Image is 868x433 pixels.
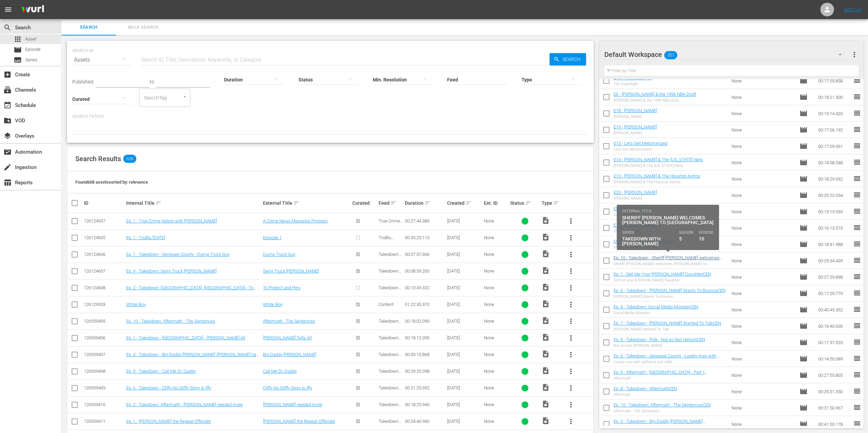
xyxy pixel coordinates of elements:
div: 01:22:35.370 [405,302,445,307]
span: Episode [799,371,808,379]
a: Ep. 10 - Takedown - Sheriff [PERSON_NAME] welcomes [PERSON_NAME] to [PERSON_NAME][GEOGRAPHIC_DATA] [614,255,726,265]
a: E11 - [PERSON_NAME] [614,222,657,228]
a: Ep. 1 - [PERSON_NAME] the Repeat Offender [126,419,211,424]
div: Created [447,199,482,207]
td: None [729,269,797,285]
span: Reports [3,179,12,187]
a: To Protect and Perv [263,285,300,290]
div: Internal Title [126,199,261,207]
a: White Boy [263,302,282,307]
span: Search [65,24,112,31]
button: more_vert [563,296,579,313]
div: None [484,402,508,407]
td: 00:40:45.352 [815,301,853,318]
div: [PERSON_NAME] [614,114,657,119]
div: 00:18:12.095 [405,335,445,340]
td: None [729,105,797,122]
span: sort [525,200,531,206]
span: Episode [799,191,808,199]
button: more_vert [563,313,579,329]
span: 357 [664,48,677,62]
span: Video [542,367,550,375]
a: Ep. 9 - Aftermath - [GEOGRAPHIC_DATA] - Part 1 [PERSON_NAME] and [PERSON_NAME] [614,370,708,380]
a: Ep. 9 - Takedown: Semi Truck [PERSON_NAME] [126,268,217,274]
div: 126559409 [84,385,124,390]
td: None [729,89,797,105]
a: E18 - [PERSON_NAME] [614,108,657,113]
div: None [484,252,508,257]
span: Video [542,316,550,325]
div: None [484,268,508,274]
div: Aftermath [614,392,677,397]
button: more_vert [563,280,579,296]
div: 126129353 [84,302,124,307]
div: Assets [72,50,132,69]
a: Ep. 2 - Takedown: [GEOGRAPHIC_DATA], [GEOGRAPHIC_DATA] - To Protect and Perv [126,285,256,295]
div: None [484,235,508,240]
span: Takedown with [PERSON_NAME] [379,352,401,372]
span: Takedown with [PERSON_NAME] [379,369,401,389]
span: reorder [853,403,861,412]
span: more_vert [567,250,575,259]
span: Video [542,250,550,258]
img: ans4CAIJ8jUAAAAAAAAAAAAAAAAAAAAAAAAgQb4GAAAAAAAAAAAAAAAAAAAAAAAAJMjXAAAAAAAAAAAAAAAAAAAAAAAAgAT5G... [16,2,49,18]
div: Status [510,199,540,207]
span: Takedown with [PERSON_NAME] [379,335,401,356]
div: [PERSON_NAME] & The [US_STATE] Nets [614,164,703,168]
span: reorder [853,256,861,264]
span: Episode [799,338,808,346]
span: reorder [853,289,861,297]
span: Channels [3,86,12,94]
span: Asset [25,36,36,43]
span: reorder [853,158,861,166]
div: None [484,302,508,307]
div: Let’s Get Metsmerized [614,147,667,152]
a: Aftermath - The Sentences [263,319,315,324]
td: None [729,187,797,203]
div: The Superfight [614,82,652,86]
div: [PERSON_NAME] & the 1996 NBA Draft [614,98,696,103]
a: Cliffy No Stiffy Story Is Iffy [263,385,312,390]
div: Curated [352,200,377,206]
a: E13 - Let’s Get Metsmerized [614,141,667,146]
button: more_vert [850,46,858,63]
div: [PERSON_NAME] Wants To Bounce [614,294,725,299]
td: None [729,367,797,383]
button: more_vert [563,397,579,413]
span: Episode [799,142,808,150]
a: Ep. 1 - Takedown - Genesee County - Dump Truck Guy [126,252,230,257]
span: Video [542,266,550,275]
td: 00:17:05.858 [815,73,853,89]
span: more_vert [567,334,575,342]
div: [PERSON_NAME] [614,196,657,201]
span: Series [14,56,22,64]
span: Video [542,350,550,358]
a: [PERSON_NAME] the Repeat Offender [263,419,335,424]
div: 126124608 [84,285,124,290]
span: more_vert [567,367,575,375]
span: menu [4,5,12,14]
span: TruBlu [DATE] with [PERSON_NAME] [379,235,401,256]
span: Video [542,283,550,291]
span: Overlays [3,132,12,140]
div: 00:35:23.113 [405,235,445,240]
td: 00:16:13.573 [815,220,853,236]
td: 00:17:09.061 [815,138,853,154]
span: Episode [799,387,808,396]
span: 608 [123,155,136,163]
span: Search Results [75,155,121,163]
div: Duration [405,199,445,207]
span: Takedown with [PERSON_NAME] [379,402,401,422]
a: E14 - [PERSON_NAME] & The [US_STATE] Nets [614,157,703,162]
div: [DATE] [447,319,482,324]
div: Sheriff [PERSON_NAME] welcomes [PERSON_NAME] to [GEOGRAPHIC_DATA] [614,262,726,266]
td: 00:17:37.023 [815,334,853,351]
span: Video [542,400,550,408]
div: [DATE] [447,302,482,307]
td: None [729,334,797,351]
a: Dump Truck Guy [263,252,295,257]
div: 00:18:02.090 [405,319,445,324]
a: Ep. 1 - True Crime Nation with [PERSON_NAME] [126,218,217,223]
div: None [484,319,508,324]
a: [PERSON_NAME] Tells All [263,335,312,340]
